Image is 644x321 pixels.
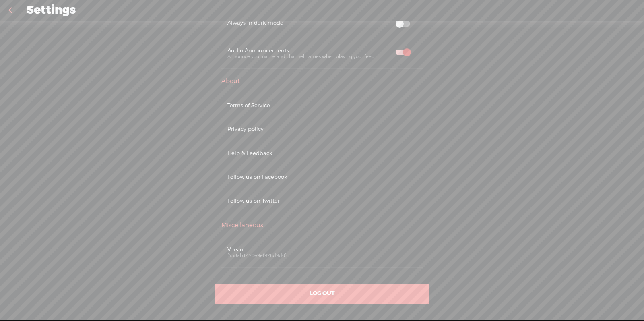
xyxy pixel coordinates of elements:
div: Always in dark mode [227,19,389,26]
div: Help & Feedback [227,150,417,157]
div: Version [227,246,417,253]
div: Miscellaneous [221,222,423,230]
div: Audio Announcements [227,47,389,54]
span: LOG OUT [310,290,335,297]
div: Terms of Service [227,102,417,109]
div: Announce your name and channel names when playing your feed [227,54,389,60]
div: Follow us on Facebook [227,174,417,180]
div: (438ab1470e9ef928d9d0) [227,253,417,259]
div: Privacy policy [227,126,417,133]
div: Follow us on Twitter [227,197,417,204]
div: About [221,77,423,85]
